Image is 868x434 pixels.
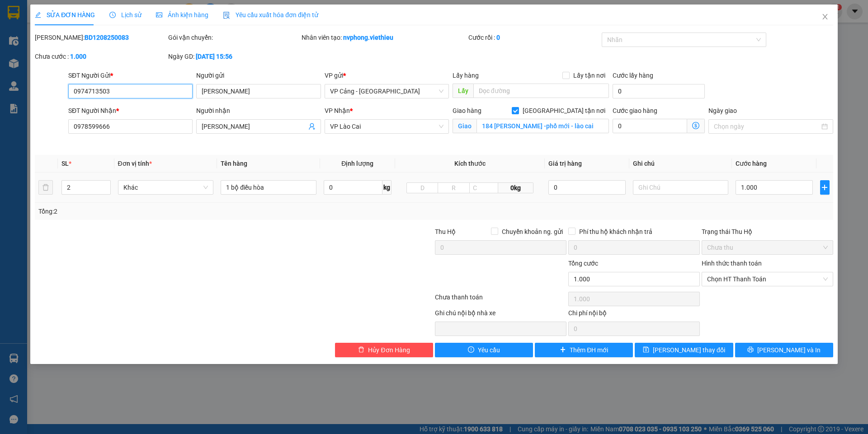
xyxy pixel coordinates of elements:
[330,120,443,133] span: VP Lào Cai
[613,72,653,79] label: Cước lấy hàng
[94,44,148,53] span: BD1208250082
[708,107,737,114] label: Ngày giao
[568,308,700,322] div: Chi phí nội bộ
[406,182,439,193] input: D
[568,260,598,267] span: Tổng cước
[702,260,762,267] label: Hình thức thanh toán
[498,182,533,193] span: 0kg
[35,51,166,61] div: Chưa cước :
[196,53,232,60] b: [DATE] 15:56
[196,106,321,116] div: Người nhận
[435,343,533,357] button: exclamation-circleYêu cầu
[85,34,129,41] b: BD1208250083
[358,346,364,354] span: delete
[221,160,247,167] span: Tên hàng
[613,119,687,133] input: Cước giao hàng
[707,241,828,254] span: Chưa thu
[38,206,335,216] div: Tổng: 2
[633,180,729,195] input: Ghi Chú
[118,160,152,167] span: Đơn vị tính
[43,50,82,64] strong: TĐ chuyển phát:
[613,84,705,98] input: Cước lấy hàng
[613,107,657,114] label: Cước giao hàng
[653,345,725,355] span: [PERSON_NAME] thay đổi
[820,180,830,195] button: plus
[35,12,41,18] span: edit
[109,12,116,18] span: clock-circle
[629,155,732,173] th: Ghi chú
[52,57,91,71] strong: 02143888555, 0243777888
[221,180,316,195] input: VD: Bàn, Ghế
[343,34,393,41] b: nvphong.viethieu
[735,343,833,357] button: printer[PERSON_NAME] và In
[45,7,89,27] strong: VIỆT HIẾU LOGISTIC
[156,11,208,19] span: Ảnh kiện hàng
[454,160,486,167] span: Kích thước
[496,34,500,41] b: 0
[714,121,819,131] input: Ngày giao
[707,272,828,286] span: Chọn HT Thanh Toán
[341,160,373,167] span: Định lượng
[35,11,95,19] span: SỬA ĐƠN HÀNG
[382,180,392,195] span: kg
[747,346,754,354] span: printer
[535,343,633,357] button: plusThêm ĐH mới
[812,5,838,30] button: Close
[5,23,39,58] img: logo
[736,160,767,167] span: Cước hàng
[519,106,609,116] span: [GEOGRAPHIC_DATA] tận nơi
[302,33,467,42] div: Nhân viên tạo:
[438,182,470,193] input: R
[368,345,410,355] span: Hủy Đơn Hàng
[570,70,609,80] span: Lấy tận nơi
[453,84,473,98] span: Lấy
[468,346,474,354] span: exclamation-circle
[692,122,699,129] span: dollar-circle
[308,123,316,130] span: user-add
[38,180,53,195] button: delete
[196,70,321,80] div: Người gửi
[223,12,230,19] img: icon
[576,227,656,237] span: Phí thu hộ khách nhận trả
[223,11,318,19] span: Yêu cầu xuất hóa đơn điện tử
[570,345,608,355] span: Thêm ĐH mới
[548,160,582,167] span: Giá trị hàng
[453,72,479,79] span: Lấy hàng
[453,107,481,114] span: Giao hàng
[435,228,456,235] span: Thu Hộ
[498,227,566,237] span: Chuyển khoản ng. gửi
[821,184,829,191] span: plus
[560,346,566,354] span: plus
[168,33,300,42] div: Gói vận chuyển:
[468,33,600,42] div: Cước rồi :
[61,160,69,167] span: SL
[453,119,476,133] span: Giao
[478,345,500,355] span: Yêu cầu
[702,227,833,237] div: Trạng thái Thu Hộ
[325,107,350,114] span: VP Nhận
[469,182,498,193] input: C
[35,33,166,42] div: [PERSON_NAME]:
[757,345,821,355] span: [PERSON_NAME] và In
[44,28,90,48] strong: PHIẾU GỬI HÀNG
[476,119,609,133] input: Giao tận nơi
[635,343,733,357] button: save[PERSON_NAME] thay đổi
[643,346,649,354] span: save
[168,51,300,61] div: Ngày GD:
[70,53,86,60] b: 1.000
[123,181,208,194] span: Khác
[68,70,193,80] div: SĐT Người Gửi
[330,84,443,98] span: VP Cảng - Hà Nội
[335,343,433,357] button: deleteHủy Đơn Hàng
[435,308,566,322] div: Ghi chú nội bộ nhà xe
[434,292,567,308] div: Chưa thanh toán
[325,70,449,80] div: VP gửi
[156,12,162,18] span: picture
[68,106,193,116] div: SĐT Người Nhận
[821,13,829,20] span: close
[473,84,609,98] input: Dọc đường
[109,11,142,19] span: Lịch sử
